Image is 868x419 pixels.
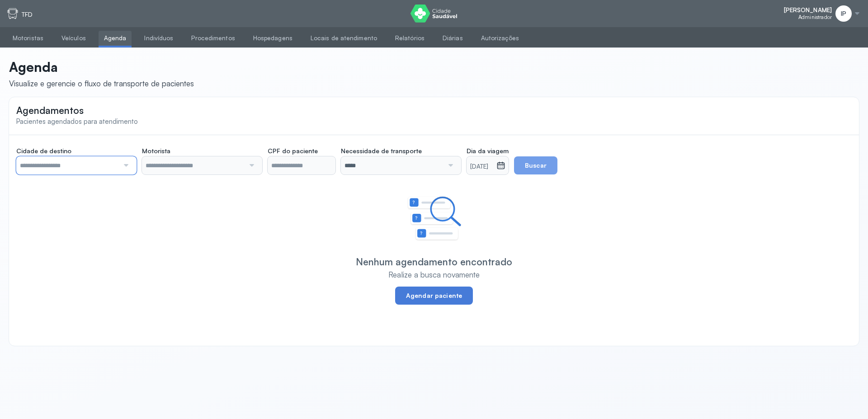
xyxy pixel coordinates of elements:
img: Ilustração de uma lista vazia indicando que não há pacientes agendados. [407,196,462,241]
a: Veículos [56,31,91,46]
div: Nenhum agendamento encontrado [356,256,512,268]
span: Agendamentos [16,104,84,116]
small: [DATE] [470,162,493,171]
div: Realize a busca novamente [388,270,480,279]
img: tfd.svg [7,8,18,19]
span: Necessidade de transporte [341,147,422,155]
span: Cidade de destino [16,147,71,155]
a: Locais de atendimento [305,31,382,46]
span: Motorista [142,147,170,155]
img: logo do Cidade Saudável [410,5,457,23]
a: Hospedagens [248,31,298,46]
span: Administrador [798,14,832,20]
span: IP [841,10,846,18]
span: [PERSON_NAME] [784,6,832,14]
div: Visualize e gerencie o fluxo de transporte de pacientes [9,79,194,88]
p: TFD [22,11,33,19]
span: CPF do paciente [268,147,318,155]
span: Pacientes agendados para atendimento [16,117,138,126]
p: Agenda [9,59,194,75]
a: Diárias [437,31,468,46]
a: Agenda [99,31,132,46]
a: Indivíduos [139,31,179,46]
span: Dia da viagem [467,147,509,155]
a: Procedimentos [186,31,240,46]
button: Buscar [514,156,557,174]
a: Relatórios [390,31,430,46]
a: Autorizações [476,31,524,46]
button: Agendar paciente [395,287,473,305]
a: Motoristas [7,31,49,46]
